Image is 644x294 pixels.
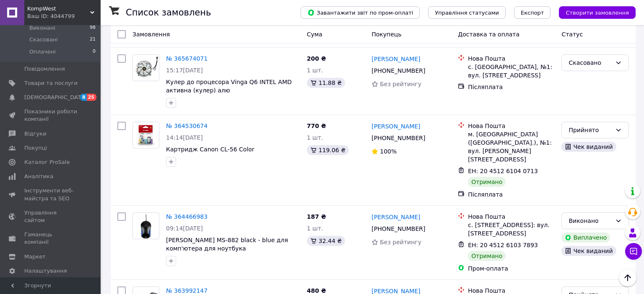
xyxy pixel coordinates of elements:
[625,243,642,260] button: Чат з покупцем
[551,9,636,15] a: Створити замовлення
[24,187,78,202] span: Інструменти веб-майстра та SEO
[468,190,555,199] div: Післяплата
[166,55,208,62] a: № 365674071
[380,239,421,245] span: Без рейтингу
[468,130,555,164] div: м. [GEOGRAPHIC_DATA] ([GEOGRAPHIC_DATA].), №1: вул. [PERSON_NAME][STREET_ADDRESS]
[428,6,506,19] button: Управління статусами
[619,269,636,286] button: Наверх
[561,246,616,256] div: Чек виданий
[307,123,326,129] span: 770 ₴
[468,63,555,79] div: с. [GEOGRAPHIC_DATA], №1: вул. [STREET_ADDRESS]
[566,10,629,16] span: Створити замовлення
[29,24,55,32] span: Виконані
[561,31,583,38] span: Статус
[166,123,208,129] a: № 364530674
[24,209,78,224] span: Управління сайтом
[458,31,519,38] span: Доставка та оплата
[24,267,67,275] span: Налаштування
[132,31,170,38] span: Замовлення
[87,94,96,101] span: 25
[468,242,538,248] span: ЕН: 20 4512 6103 7893
[29,48,56,56] span: Оплачені
[468,212,555,221] div: Нова Пошта
[24,173,53,180] span: Аналітика
[559,6,636,19] button: Створити замовлення
[90,36,96,43] span: 21
[307,55,326,62] span: 200 ₴
[468,168,538,174] span: ЕН: 20 4512 6104 0713
[166,287,208,294] a: № 363992147
[166,213,208,220] a: № 364466983
[307,31,322,38] span: Cума
[24,130,46,138] span: Відгуки
[561,233,610,243] div: Виплачено
[569,125,612,135] div: Прийнято
[307,9,413,16] span: Завантажити звіт по пром-оплаті
[24,159,70,166] span: Каталог ProSale
[371,31,401,38] span: Покупець
[133,55,159,81] img: Фото товару
[90,24,96,32] span: 98
[93,48,96,56] span: 0
[521,10,544,16] span: Експорт
[132,212,159,239] a: Фото товару
[380,81,421,87] span: Без рейтингу
[569,216,612,225] div: Виконано
[133,122,159,148] img: Фото товару
[371,213,420,221] a: [PERSON_NAME]
[24,231,78,246] span: Гаманець компанії
[370,223,427,235] div: [PHONE_NUMBER]
[132,122,159,148] a: Фото товару
[24,108,78,123] span: Показники роботи компанії
[468,83,555,91] div: Післяплата
[380,148,397,155] span: 100%
[133,213,159,239] img: Фото товару
[27,5,90,13] span: KompWest
[24,79,78,87] span: Товари та послуги
[166,225,203,232] span: 09:14[DATE]
[468,54,555,63] div: Нова Пошта
[561,142,616,152] div: Чек виданий
[126,8,211,18] h1: Список замовлень
[468,221,555,238] div: с. [STREET_ADDRESS]: вул. [STREET_ADDRESS]
[307,236,345,246] div: 32.44 ₴
[29,36,58,43] span: Скасовані
[307,67,323,74] span: 1 шт.
[307,145,349,155] div: 119.06 ₴
[468,264,555,273] div: Пром-оплата
[24,94,86,101] span: [DEMOGRAPHIC_DATA]
[301,6,420,19] button: Завантажити звіт по пром-оплаті
[468,122,555,130] div: Нова Пошта
[80,94,87,101] span: 8
[514,6,551,19] button: Експорт
[24,65,65,73] span: Повідомлення
[569,58,612,67] div: Скасовано
[24,253,46,261] span: Маркет
[435,10,499,16] span: Управління статусами
[468,251,506,261] div: Отримано
[307,225,323,232] span: 1 шт.
[27,13,101,20] div: Ваш ID: 4044799
[24,144,47,152] span: Покупці
[307,287,326,294] span: 480 ₴
[307,134,323,141] span: 1 шт.
[166,67,203,74] span: 15:17[DATE]
[166,237,288,252] a: [PERSON_NAME] MS-882 black - blue для комп'ютера для ноутбука
[166,134,203,141] span: 14:14[DATE]
[166,146,254,153] a: Картридж Canon CL-56 Color
[132,54,159,81] a: Фото товару
[370,132,427,144] div: [PHONE_NUMBER]
[371,122,420,130] a: [PERSON_NAME]
[371,55,420,63] a: [PERSON_NAME]
[307,78,345,88] div: 11.88 ₴
[166,79,292,94] a: Кулер до процесора Vinga Q6 INTEL AMD активна (кулер) алю
[307,213,326,220] span: 187 ₴
[468,177,506,187] div: Отримано
[370,65,427,77] div: [PHONE_NUMBER]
